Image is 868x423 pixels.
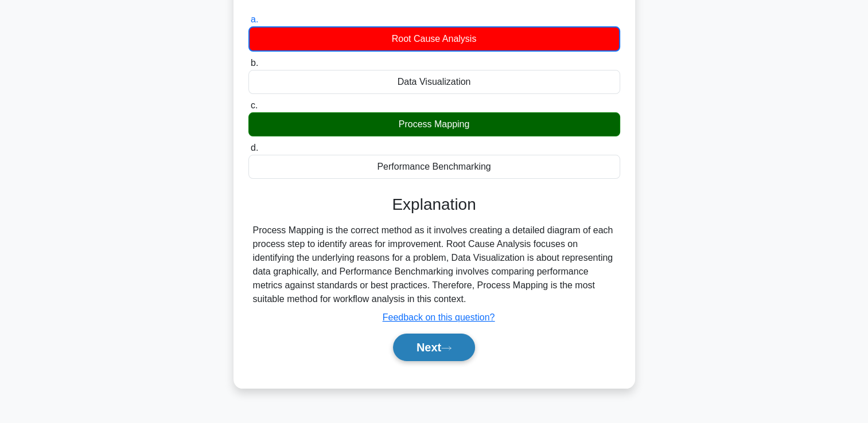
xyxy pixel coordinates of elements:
span: a. [251,14,258,24]
div: Root Cause Analysis [248,26,620,52]
h3: Explanation [255,195,613,214]
div: Process Mapping is the correct method as it involves creating a detailed diagram of each process ... [253,224,616,306]
button: Next [393,334,475,361]
div: Performance Benchmarking [248,155,620,179]
span: d. [251,143,258,152]
div: Data Visualization [248,70,620,94]
div: Process Mapping [248,112,620,136]
a: Feedback on this question? [383,312,495,322]
span: b. [251,58,258,68]
span: c. [251,100,258,110]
